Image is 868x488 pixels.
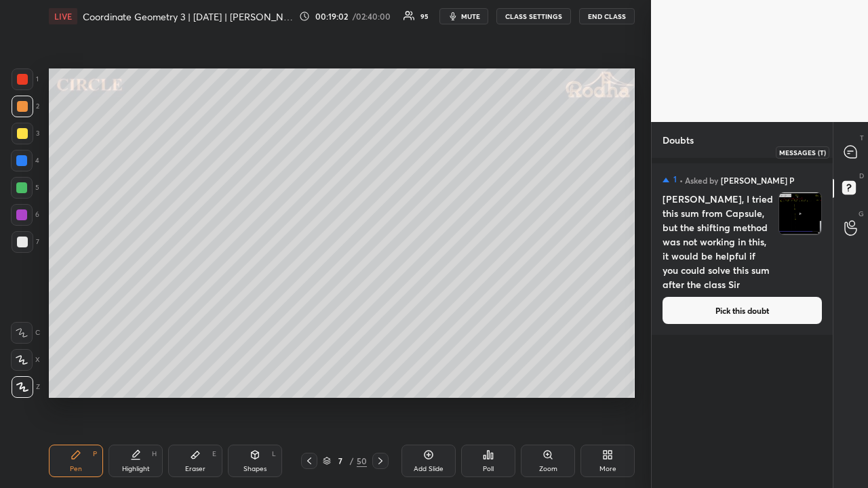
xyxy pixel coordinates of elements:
[439,8,488,24] button: mute
[11,177,39,199] div: 5
[414,466,443,472] div: Add Slide
[599,466,616,472] div: More
[539,466,557,472] div: Zoom
[357,455,367,467] div: 50
[860,133,864,143] p: T
[859,209,864,219] p: G
[185,466,205,472] div: Eraser
[652,158,833,488] div: grid
[721,174,795,186] h5: [PERSON_NAME] P
[212,451,216,457] div: E
[11,322,40,344] div: C
[70,466,82,472] div: Pen
[859,171,864,181] p: D
[483,466,494,472] div: Poll
[496,8,571,24] button: CLASS SETTINGS
[420,13,429,20] div: 95
[12,231,39,253] div: 7
[272,451,276,457] div: L
[12,68,39,90] div: 1
[122,466,150,472] div: Highlight
[776,146,829,159] div: Messages (T)
[93,451,97,457] div: P
[679,174,718,186] h5: • Asked by
[779,192,821,235] img: 1759664540624H9L.PNG
[12,96,39,117] div: 2
[461,12,480,21] span: mute
[673,174,677,185] h5: 1
[12,376,40,398] div: Z
[652,122,705,158] p: Doubts
[11,204,39,226] div: 6
[579,8,635,24] button: END CLASS
[243,466,267,472] div: Shapes
[152,451,157,457] div: H
[49,8,77,24] div: LIVE
[11,150,39,171] div: 4
[663,192,773,291] h4: [PERSON_NAME], I tried this sum from Capsule, but the shifting method was not working in this, it...
[12,123,39,144] div: 3
[350,457,354,465] div: /
[334,457,347,465] div: 7
[11,349,40,371] div: X
[663,297,822,324] button: Pick this doubt
[83,10,294,23] h4: Coordinate Geometry 3 | [DATE] | [PERSON_NAME] Sir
